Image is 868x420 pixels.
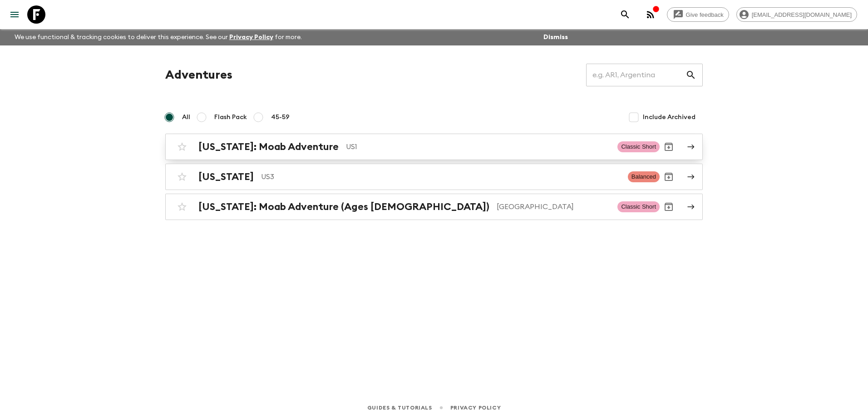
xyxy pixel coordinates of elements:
[586,62,686,88] input: e.g. AR1, Argentina
[198,171,254,183] h2: [US_STATE]
[541,31,570,44] button: Dismiss
[643,113,695,122] span: Include Archived
[165,194,703,220] a: [US_STATE]: Moab Adventure (Ages [DEMOGRAPHIC_DATA])[GEOGRAPHIC_DATA]Classic ShortArchive
[261,171,621,182] p: US3
[660,198,678,216] button: Archive
[617,141,660,152] span: Classic Short
[681,11,729,18] span: Give feedback
[667,7,729,22] a: Give feedback
[165,66,232,84] h1: Adventures
[628,171,660,182] span: Balanced
[617,201,660,212] span: Classic Short
[747,11,857,18] span: [EMAIL_ADDRESS][DOMAIN_NAME]
[165,164,703,190] a: [US_STATE]US3BalancedArchive
[736,7,857,22] div: [EMAIL_ADDRESS][DOMAIN_NAME]
[497,201,610,212] p: [GEOGRAPHIC_DATA]
[214,113,247,122] span: Flash Pack
[346,141,610,152] p: US1
[450,403,501,413] a: Privacy Policy
[182,113,190,122] span: All
[5,5,24,24] button: menu
[616,5,634,24] button: search adventures
[660,168,678,186] button: Archive
[660,138,678,156] button: Archive
[271,113,290,122] span: 45-59
[229,34,273,40] a: Privacy Policy
[198,201,489,213] h2: [US_STATE]: Moab Adventure (Ages [DEMOGRAPHIC_DATA])
[198,141,339,153] h2: [US_STATE]: Moab Adventure
[367,403,432,413] a: Guides & Tutorials
[11,29,306,45] p: We use functional & tracking cookies to deliver this experience. See our for more.
[165,134,703,160] a: [US_STATE]: Moab AdventureUS1Classic ShortArchive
